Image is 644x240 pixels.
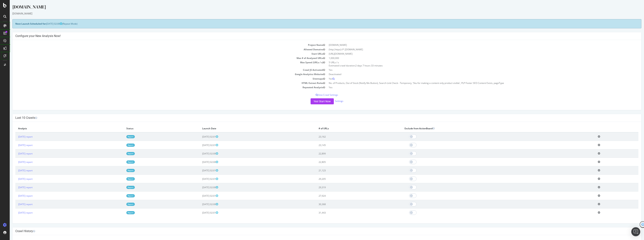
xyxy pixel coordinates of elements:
[117,160,125,164] a: Report
[306,208,392,217] td: 31,443
[117,203,125,206] a: Report
[8,144,23,147] a: [DATE] report
[117,177,125,181] a: Report
[117,194,125,197] a: Report
[3,4,632,12] div: [DOMAIN_NAME]
[192,135,208,138] span: [DATE] 02:01
[117,211,125,214] a: Report
[6,52,317,56] td: Start URLs
[301,98,324,104] button: Yes! Start Now
[306,166,392,175] td: 21,123
[325,99,334,103] a: Settings
[8,177,23,181] a: [DATE] report
[317,72,629,76] td: Deactivated
[6,81,317,85] td: HTML Extract Rules
[117,186,125,189] a: Report
[6,125,114,132] th: Analysis
[306,183,392,192] td: 29,319
[6,116,629,120] h4: Last 10 Crawls
[117,169,125,172] a: Report
[192,177,208,181] span: [DATE] 02:01
[8,186,23,189] a: [DATE] report
[3,12,632,15] div: [DOMAIN_NAME]
[306,149,392,158] td: 22,899
[6,229,629,233] h4: Crawl History
[114,125,190,132] th: Status
[192,169,208,172] span: [DATE] 02:01
[6,56,317,60] td: Max # of Analysed URLs
[192,194,208,197] span: [DATE] 02:01
[346,64,373,67] span: 2 days 7 hours 33 minutes
[306,200,392,208] td: 30,368
[190,125,306,132] th: Launch Date
[6,43,317,47] td: Project Name
[3,19,632,28] div: (Repeat Mode)
[306,158,392,166] td: 22,805
[117,152,125,155] a: Report
[8,152,23,155] a: [DATE] report
[6,22,37,25] strong: Next Launch Scheduled for:
[317,68,629,72] td: Yes
[6,77,317,81] td: Sitemaps
[8,194,23,197] a: [DATE] report
[317,85,629,90] td: Yes
[8,160,23,164] a: [DATE] report
[8,211,23,214] a: [DATE] report
[317,77,629,81] td: Yes
[6,47,317,52] td: Allowed Domains
[6,85,317,90] td: Repeated Analysis
[192,186,208,189] span: [DATE] 02:00
[306,132,392,141] td: 23,162
[6,93,629,96] p: View Crawl Settings
[317,60,629,68] td: 5 URLs / s Estimated crawl duration:
[37,22,52,25] span: [DATE] 02:00
[192,152,208,155] span: [DATE] 02:00
[306,141,392,149] td: 23,145
[6,72,317,76] td: Google Analytics Website
[6,34,629,38] h4: Configure your New Analysis Now!
[192,211,208,214] span: [DATE] 02:01
[192,144,208,147] span: [DATE] 02:01
[392,125,585,132] th: Exclude from ActionBoard
[8,135,23,138] a: [DATE] report
[317,81,629,85] td: No. of Products, Out of Stock (Notify Me Button), Search Link Check - Temporary, 'Sku for making ...
[317,47,629,52] td: (http|https)://*.[DOMAIN_NAME]
[306,125,392,132] th: # of URLs
[117,144,125,147] a: Report
[317,56,629,60] td: 1,000,000
[6,68,317,72] td: Crawl JS Activated
[6,60,317,68] td: Max Speed (URLs / s)
[117,135,125,138] a: Report
[631,227,640,236] div: Open Intercom Messenger
[8,203,23,206] a: [DATE] report
[8,169,23,172] a: [DATE] report
[317,52,629,56] td: [URL][DOMAIN_NAME]
[306,175,392,183] td: 29,205
[306,192,392,200] td: 27,924
[192,160,208,164] span: [DATE] 02:00
[317,43,629,47] td: [DOMAIN_NAME]
[192,203,208,206] span: [DATE] 02:00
